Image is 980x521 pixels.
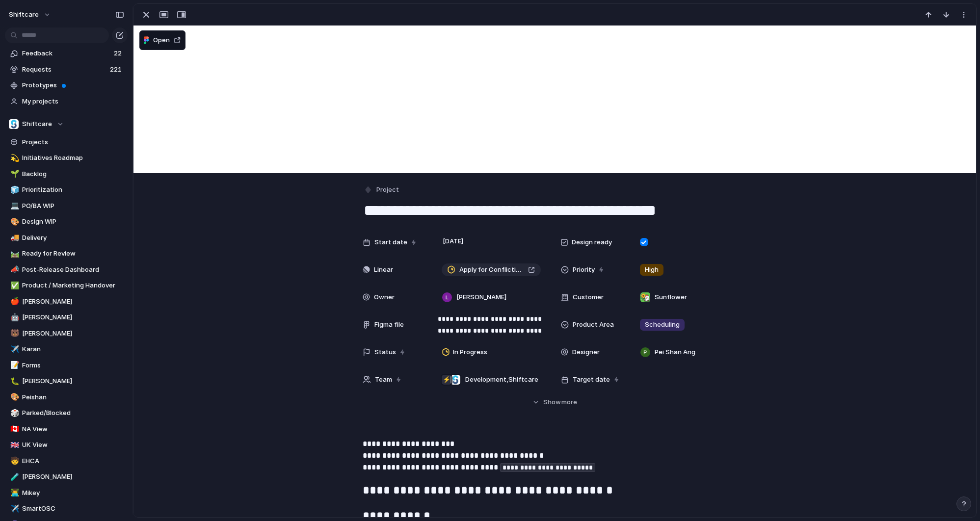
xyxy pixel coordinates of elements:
a: Feedback22 [5,46,128,61]
span: Priority [573,265,595,275]
span: Initiatives Roadmap [22,153,124,163]
div: 📝Forms [5,358,128,373]
button: Open [139,30,185,50]
a: 🧒EHCA [5,454,128,469]
div: 💫Initiatives Roadmap [5,151,128,165]
a: 🎨Design WIP [5,214,128,229]
button: Showmore [363,393,747,411]
button: 🎲 [9,408,19,418]
div: 🇨🇦 [10,423,17,435]
span: Sunflower [655,292,687,302]
button: Shiftcare [5,117,128,131]
div: 🧒 [10,455,17,467]
div: 🍎[PERSON_NAME] [5,294,128,309]
div: 💻PO/BA WIP [5,199,128,213]
button: 🎨 [9,217,19,227]
span: [PERSON_NAME] [22,313,124,322]
a: ✅Product / Marketing Handover [5,278,128,293]
button: 🇬🇧 [9,440,19,450]
button: 💫 [9,153,19,163]
button: 🧊 [9,185,19,195]
span: High [645,265,659,275]
button: 🛤️ [9,249,19,259]
button: 🧒 [9,456,19,466]
div: ✅ [10,280,17,291]
span: Open [153,35,170,45]
span: Projects [22,137,124,147]
span: Apply for Conflicting Shifts through Job Board [459,265,524,275]
div: 🇬🇧 [10,440,17,451]
div: 🤖 [10,312,17,323]
a: 🇨🇦NA View [5,422,128,437]
div: 📝 [10,360,17,371]
a: ✈️Karan [5,342,128,357]
a: Requests221 [5,62,128,77]
span: 221 [110,65,124,75]
a: 🐛[PERSON_NAME] [5,374,128,389]
span: [DATE] [440,235,466,247]
span: Delivery [22,233,124,243]
span: Target date [573,375,610,385]
div: 🌱 [10,168,17,180]
span: Start date [374,237,407,247]
span: shiftcare [9,10,39,20]
a: 🎲Parked/Blocked [5,406,128,420]
button: 🐛 [9,376,19,386]
button: 🍎 [9,297,19,307]
span: Design WIP [22,217,124,227]
button: shiftcare [4,7,56,23]
span: Post-Release Dashboard [22,265,124,275]
a: 🐻[PERSON_NAME] [5,326,128,341]
div: 🧪[PERSON_NAME] [5,469,128,484]
button: 🚚 [9,233,19,243]
span: Scheduling [645,320,680,330]
span: Owner [374,292,395,302]
span: Pei Shan Ang [655,347,695,357]
div: 🧊 [10,184,17,196]
div: 👨‍💻Mikey [5,486,128,500]
a: 🌱Backlog [5,167,128,182]
div: 🚚Delivery [5,231,128,245]
div: 🧪 [10,471,17,483]
span: Linear [374,265,393,275]
span: Figma file [374,320,404,330]
a: 🛤️Ready for Review [5,246,128,261]
span: Product Area [573,320,614,330]
button: ✈️ [9,504,19,514]
span: Karan [22,344,124,354]
span: My projects [22,97,124,106]
span: Designer [572,347,600,357]
span: Forms [22,361,124,370]
span: Prioritization [22,185,124,195]
button: 📣 [9,265,19,275]
div: 🐻 [10,328,17,339]
button: ✅ [9,281,19,290]
div: 🚚 [10,232,17,243]
div: 🍎 [10,296,17,307]
a: 🇬🇧UK View [5,438,128,452]
span: Peishan [22,392,124,402]
div: 🎨 [10,391,17,403]
span: Design ready [572,237,612,247]
a: ✈️SmartOSC [5,501,128,516]
a: 🧊Prioritization [5,182,128,197]
button: 👨‍💻 [9,488,19,498]
a: 🤖[PERSON_NAME] [5,310,128,325]
div: 💻 [10,200,17,211]
span: Backlog [22,169,124,179]
span: [PERSON_NAME] [456,292,506,302]
a: Projects [5,135,128,150]
button: 🐻 [9,329,19,339]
